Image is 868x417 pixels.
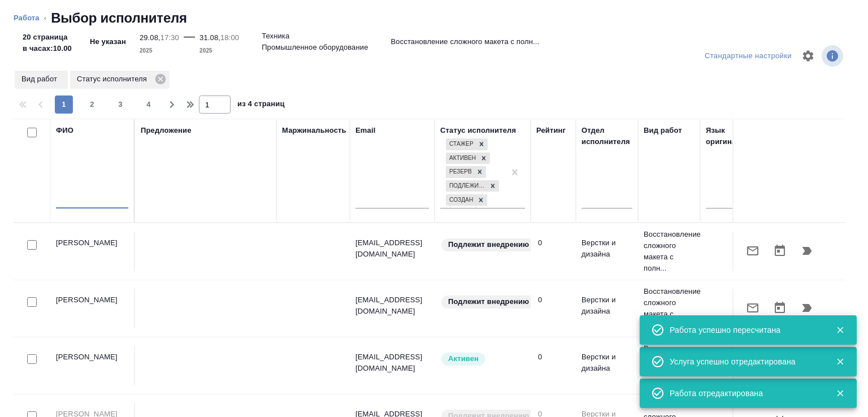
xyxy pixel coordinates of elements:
[282,125,346,136] div: Маржинальность
[355,351,429,374] p: [EMAIL_ADDRESS][DOMAIN_NAME]
[440,351,525,367] div: Рядовой исполнитель: назначай с учетом рейтинга
[538,294,570,306] div: 0
[828,357,852,367] button: Закрыть
[51,9,187,27] h2: Выбор исполнителя
[445,137,489,151] div: Стажер, Активен, Резерв, Подлежит внедрению, Создан
[644,229,695,274] p: Восстановление сложного макета с полн...
[446,138,475,150] div: Стажер
[355,294,429,317] p: [EMAIL_ADDRESS][DOMAIN_NAME]
[14,9,854,27] nav: breadcrumb
[448,239,529,250] p: Подлежит внедрению
[140,95,158,114] button: 4
[828,325,852,335] button: Закрыть
[199,33,220,42] p: 31.08,
[446,166,474,178] div: Резерв
[446,153,478,164] div: Активен
[184,27,195,57] div: —
[793,294,821,322] button: Продолжить
[220,33,239,42] p: 18:00
[77,73,151,85] p: Статус исполнителя
[446,194,475,206] div: Создан
[111,95,129,114] button: 3
[391,36,540,47] p: Восстановление сложного макета с полн...
[828,388,852,398] button: Закрыть
[445,179,500,193] div: Стажер, Активен, Резерв, Подлежит внедрению, Создан
[27,297,37,307] input: Выбери исполнителей, чтобы отправить приглашение на работу
[670,388,819,399] div: Работа отредактирована
[766,294,793,322] button: Открыть календарь загрузки
[23,32,72,43] p: 20 страница
[766,237,793,264] button: Открыть календарь загрузки
[262,31,289,42] p: Техника
[448,296,529,307] p: Подлежит внедрению
[739,294,766,322] button: Отправить предложение о работе
[70,71,170,89] div: Статус исполнителя
[355,237,429,260] p: [EMAIL_ADDRESS][DOMAIN_NAME]
[355,125,375,136] div: Email
[445,165,487,179] div: Стажер, Активен, Резерв, Подлежит внедрению, Создан
[581,125,632,147] div: Отдел исполнителя
[445,151,491,166] div: Стажер, Активен, Резерв, Подлежит внедрению, Создан
[83,99,101,110] span: 2
[140,33,160,42] p: 29.08,
[14,14,40,22] a: Работа
[111,99,129,110] span: 3
[237,97,285,114] span: из 4 страниц
[27,240,37,250] input: Выбери исполнителей, чтобы отправить приглашение на работу
[576,346,638,385] td: Верстки и дизайна
[140,99,158,110] span: 4
[445,193,488,207] div: Стажер, Активен, Резерв, Подлежит внедрению, Создан
[56,125,73,136] div: ФИО
[440,294,525,310] div: Свежая кровь: на первые 3 заказа по тематике ставь редактора и фиксируй оценки
[644,286,695,331] p: Восстановление сложного макета с полн...
[448,353,479,364] p: Активен
[739,237,766,264] button: Отправить предложение о работе
[536,125,566,136] div: Рейтинг
[27,354,37,364] input: Выбери исполнителей, чтобы отправить приглашение на работу
[822,45,845,67] span: Посмотреть информацию
[44,12,46,24] li: ‹
[50,232,135,271] td: [PERSON_NAME]
[446,180,487,192] div: Подлежит внедрению
[706,125,757,147] div: Язык оригинала
[538,237,570,249] div: 0
[576,232,638,271] td: Верстки и дизайна
[50,289,135,328] td: [PERSON_NAME]
[83,95,101,114] button: 2
[160,33,179,42] p: 17:30
[793,237,821,264] button: Продолжить
[576,289,638,328] td: Верстки и дизайна
[141,125,192,136] div: Предложение
[670,324,819,336] div: Работа успешно пересчитана
[644,125,682,136] div: Вид работ
[50,346,135,385] td: [PERSON_NAME]
[670,356,819,367] div: Услуга успешно отредактирована
[21,73,61,85] p: Вид работ
[440,125,516,136] div: Статус исполнителя
[440,237,525,253] div: Свежая кровь: на первые 3 заказа по тематике ставь редактора и фиксируй оценки
[795,42,822,69] span: Настроить таблицу
[702,47,795,65] div: split button
[538,351,570,363] div: 0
